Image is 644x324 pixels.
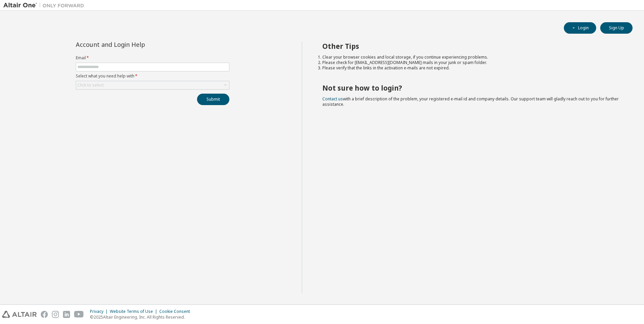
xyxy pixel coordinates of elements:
button: Sign Up [600,22,633,34]
div: Click to select [76,81,229,89]
div: Account and Login Help [76,42,199,47]
h2: Other Tips [322,42,621,51]
img: youtube.svg [74,311,84,318]
div: Privacy [90,309,110,314]
img: instagram.svg [52,311,59,318]
span: with a brief description of the problem, your registered e-mail id and company details. Our suppo... [322,96,619,107]
h2: Not sure how to login? [322,84,621,92]
p: © 2025 Altair Engineering, Inc. All Rights Reserved. [90,314,194,320]
img: linkedin.svg [63,311,70,318]
li: Please check for [EMAIL_ADDRESS][DOMAIN_NAME] mails in your junk or spam folder. [322,60,621,65]
div: Website Terms of Use [110,309,159,314]
img: Altair One [3,2,88,9]
li: Please verify that the links in the activation e-mails are not expired. [322,65,621,71]
label: Select what you need help with [76,73,229,79]
li: Clear your browser cookies and local storage, if you continue experiencing problems. [322,55,621,60]
div: Click to select [77,83,104,88]
label: Email [76,55,229,61]
img: facebook.svg [41,311,48,318]
a: Contact us [322,96,343,102]
button: Login [564,22,596,34]
img: altair_logo.svg [2,311,37,318]
button: Submit [197,94,229,105]
div: Cookie Consent [159,309,194,314]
